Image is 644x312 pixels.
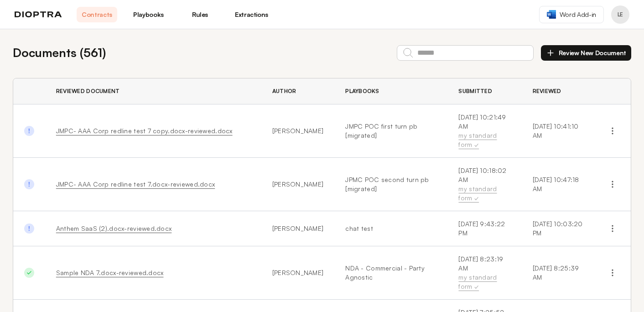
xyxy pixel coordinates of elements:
[522,246,594,300] td: [DATE] 8:25:39 AM
[539,6,604,23] a: Word Add-in
[24,224,34,234] img: Done
[541,45,631,61] button: Review New Document
[447,158,521,211] td: [DATE] 10:18:02 AM
[24,268,34,278] img: Done
[56,127,233,135] a: JMPC- AAA Corp redline test 7 copy.docx-reviewed.docx
[560,10,596,19] span: Word Add-in
[56,224,172,232] a: Anthem SaaS (2).docx-reviewed.docx
[128,7,169,22] a: Playbooks
[24,126,34,136] img: Done
[261,246,335,300] td: [PERSON_NAME]
[522,158,594,211] td: [DATE] 10:47:18 AM
[458,184,510,203] div: my standard form ✓
[334,78,447,104] th: Playbooks
[56,180,215,188] a: JMPC- AAA Corp redline test 7.docx-reviewed.docx
[458,131,510,149] div: my standard form ✓
[231,7,272,22] a: Extractions
[261,104,335,158] td: [PERSON_NAME]
[13,44,106,62] h2: Documents ( 561 )
[458,273,510,291] div: my standard form ✓
[345,224,436,233] a: chat test
[447,78,521,104] th: Submitted
[547,10,556,19] img: word
[345,175,436,193] a: JPMC POC second turn pb [migrated]
[261,211,335,246] td: [PERSON_NAME]
[522,78,594,104] th: Reviewed
[345,264,436,282] a: NDA - Commercial - Party Agnostic
[447,246,521,300] td: [DATE] 8:23:19 AM
[15,11,62,18] img: logo
[447,104,521,158] td: [DATE] 10:21:49 AM
[45,78,261,104] th: Reviewed Document
[261,158,335,211] td: [PERSON_NAME]
[56,269,164,276] a: Sample NDA 7.docx-reviewed.docx
[77,7,117,22] a: Contracts
[447,211,521,246] td: [DATE] 9:43:22 PM
[611,5,629,24] button: Profile menu
[180,7,220,22] a: Rules
[261,78,335,104] th: Author
[345,122,436,140] a: JMPC POC first turn pb [migrated]
[522,104,594,158] td: [DATE] 10:41:10 AM
[24,179,34,189] img: Done
[522,211,594,246] td: [DATE] 10:03:20 PM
